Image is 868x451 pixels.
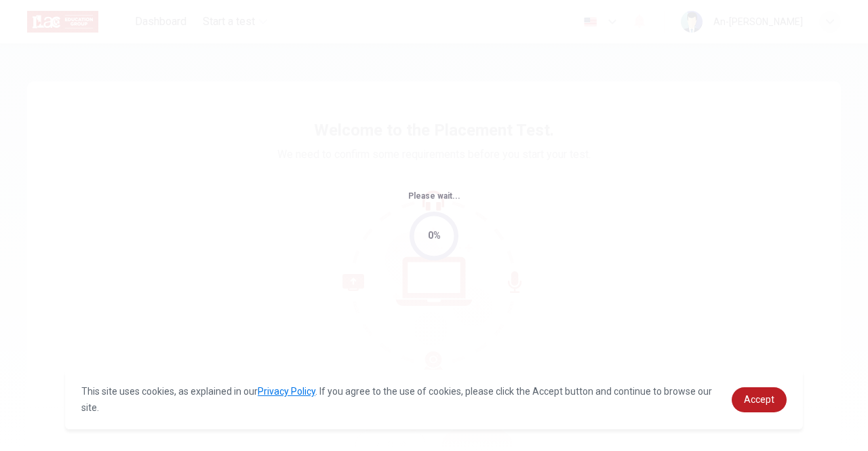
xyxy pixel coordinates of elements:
div: cookieconsent [65,370,803,429]
div: 0% [428,228,441,243]
a: dismiss cookie message [732,387,787,412]
span: Please wait... [408,191,460,201]
span: Accept [744,394,774,405]
a: Privacy Policy [258,386,315,397]
span: This site uses cookies, as explained in our . If you agree to the use of cookies, please click th... [81,386,712,413]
